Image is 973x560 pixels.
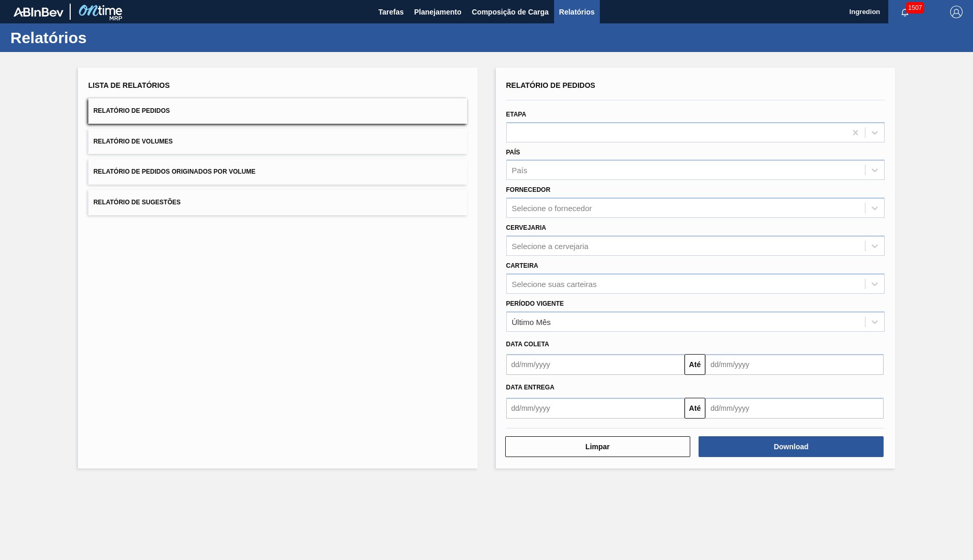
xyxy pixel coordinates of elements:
[506,81,596,89] span: Relatório de Pedidos
[906,2,924,14] span: 1507
[506,300,564,307] label: Período Vigente
[699,436,884,457] button: Download
[14,7,63,17] img: TNhmsLtSVTkK8tSr43FrP2fwEKptu5GPRR3wAAAABJRU5ErkJggg==
[685,398,705,419] button: Até
[10,32,195,44] h1: Relatórios
[506,398,685,419] input: dd/mm/yyyy
[705,354,884,375] input: dd/mm/yyyy
[378,6,404,18] span: Tarefas
[506,262,538,269] label: Carteira
[506,149,520,156] label: País
[88,129,467,154] button: Relatório de Volumes
[506,384,555,391] span: Data entrega
[414,6,462,18] span: Planejamento
[472,6,549,18] span: Composição de Carga
[505,436,690,457] button: Limpar
[94,138,173,145] span: Relatório de Volumes
[506,186,550,193] label: Fornecedor
[950,6,963,18] img: Logout
[88,98,467,124] button: Relatório de Pedidos
[88,159,467,185] button: Relatório de Pedidos Originados por Volume
[506,341,549,348] span: Data coleta
[512,279,597,288] div: Selecione suas carteiras
[88,81,170,89] span: Lista de Relatórios
[88,190,467,215] button: Relatório de Sugestões
[506,224,546,231] label: Cervejaria
[685,354,705,375] button: Até
[94,199,181,206] span: Relatório de Sugestões
[512,204,592,213] div: Selecione o fornecedor
[512,317,551,326] div: Último Mês
[512,241,589,250] div: Selecione a cervejaria
[888,5,922,19] button: Notificações
[506,354,685,375] input: dd/mm/yyyy
[559,6,595,18] span: Relatórios
[512,166,528,175] div: País
[705,398,884,419] input: dd/mm/yyyy
[94,168,256,175] span: Relatório de Pedidos Originados por Volume
[94,107,170,114] span: Relatório de Pedidos
[506,111,527,118] label: Etapa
